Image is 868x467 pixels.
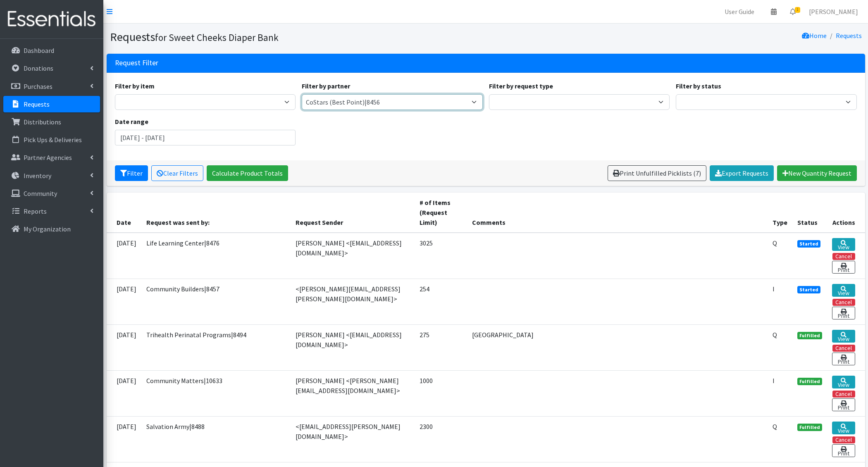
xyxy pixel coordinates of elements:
a: Partner Agencies [3,149,100,166]
td: [DATE] [107,324,141,370]
p: Reports [24,207,47,215]
a: Donations [3,60,100,76]
td: [DATE] [107,416,141,462]
td: [GEOGRAPHIC_DATA] [467,324,768,370]
a: Print Unfulfilled Picklists (7) [608,165,706,181]
span: Fulfilled [797,378,822,385]
p: Partner Agencies [24,153,72,162]
a: Inventory [3,167,100,184]
button: Cancel [832,253,855,260]
p: My Organization [24,225,71,233]
td: 2300 [415,416,467,462]
a: New Quantity Request [777,165,857,181]
p: Donations [24,64,53,72]
a: User Guide [718,3,761,20]
p: Community [24,189,57,198]
a: View [832,238,855,251]
h1: Requests [110,30,483,44]
a: Community [3,185,100,202]
p: Inventory [24,172,51,180]
label: Date range [115,117,148,126]
small: for Sweet Cheeks Diaper Bank [155,31,279,43]
th: Date [107,193,141,233]
abbr: Individual [773,376,775,385]
td: [PERSON_NAME] <[PERSON_NAME][EMAIL_ADDRESS][DOMAIN_NAME]> [291,370,415,416]
td: [DATE] [107,370,141,416]
a: [PERSON_NAME] [802,3,865,20]
span: Started [797,240,820,248]
a: Reports [3,203,100,219]
td: <[EMAIL_ADDRESS][PERSON_NAME][DOMAIN_NAME]> [291,416,415,462]
a: Print [832,398,855,411]
button: Filter [115,165,148,181]
td: [DATE] [107,233,141,279]
a: View [832,330,855,343]
p: Requests [24,100,50,108]
td: Community Builders|8457 [141,279,291,324]
td: Trihealth Perinatal Programs|8494 [141,324,291,370]
a: Purchases [3,78,100,95]
img: HumanEssentials [3,5,100,33]
button: Cancel [832,436,855,443]
button: Cancel [832,299,855,306]
a: View [832,376,855,388]
label: Filter by status [676,81,721,91]
a: Requests [836,31,862,40]
span: Fulfilled [797,424,822,431]
span: 1 [795,7,800,13]
td: 254 [415,279,467,324]
td: Salvation Army|8488 [141,416,291,462]
span: Fulfilled [797,332,822,339]
abbr: Quantity [773,239,777,247]
a: View [832,284,855,297]
a: View [832,422,855,434]
label: Filter by request type [489,81,553,91]
abbr: Quantity [773,331,777,339]
td: [PERSON_NAME] <[EMAIL_ADDRESS][DOMAIN_NAME]> [291,233,415,279]
a: Export Requests [710,165,774,181]
a: Print [832,444,855,457]
p: Pick Ups & Deliveries [24,136,82,144]
a: My Organization [3,221,100,237]
td: 275 [415,324,467,370]
td: 1000 [415,370,467,416]
th: Actions [827,193,865,233]
span: Started [797,286,820,293]
p: Dashboard [24,46,54,55]
p: Purchases [24,82,52,91]
a: Clear Filters [151,165,203,181]
a: Dashboard [3,42,100,59]
label: Filter by item [115,81,155,91]
a: Print [832,353,855,365]
td: Community Matters|10633 [141,370,291,416]
button: Cancel [832,391,855,398]
td: Life Learning Center|8476 [141,233,291,279]
label: Filter by partner [302,81,350,91]
p: Distributions [24,118,61,126]
a: Distributions [3,114,100,130]
th: Status [792,193,827,233]
a: 1 [783,3,802,20]
th: # of Items (Request Limit) [415,193,467,233]
a: Requests [3,96,100,112]
abbr: Quantity [773,422,777,431]
button: Cancel [832,345,855,352]
input: January 1, 2011 - December 31, 2011 [115,130,296,145]
a: Print [832,307,855,319]
a: Home [802,31,827,40]
a: Print [832,261,855,274]
abbr: Individual [773,285,775,293]
a: Pick Ups & Deliveries [3,131,100,148]
a: Calculate Product Totals [207,165,288,181]
td: [DATE] [107,279,141,324]
th: Request Sender [291,193,415,233]
th: Request was sent by: [141,193,291,233]
th: Type [768,193,792,233]
th: Comments [467,193,768,233]
td: 3025 [415,233,467,279]
td: <[PERSON_NAME][EMAIL_ADDRESS][PERSON_NAME][DOMAIN_NAME]> [291,279,415,324]
h3: Request Filter [115,59,158,67]
td: [PERSON_NAME] <[EMAIL_ADDRESS][DOMAIN_NAME]> [291,324,415,370]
